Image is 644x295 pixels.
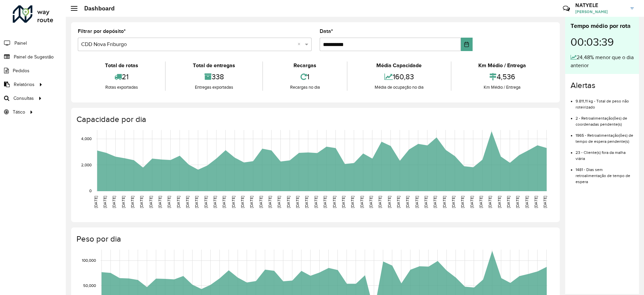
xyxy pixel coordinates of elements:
h4: Alertas [571,81,634,90]
div: Total de rotas [79,61,163,70]
button: Choose Date [461,38,473,51]
h4: Capacidade por dia [76,115,553,124]
text: [DATE] [240,196,245,208]
text: [DATE] [167,196,171,208]
div: Tempo médio por rota [571,22,634,31]
text: [DATE] [94,196,98,208]
span: Consultas [13,95,34,102]
text: 2,000 [81,163,92,167]
h4: Peso por dia [76,234,553,244]
div: Recargas [265,61,345,70]
span: Painel [14,40,27,47]
span: Pedidos [13,67,30,74]
text: [DATE] [451,196,455,208]
text: [DATE] [341,196,345,208]
li: 1481 - Dias sem retroalimentação de tempo de espera [576,162,634,185]
text: [DATE] [369,196,373,208]
div: 00:03:39 [571,31,634,53]
text: [DATE] [286,196,290,208]
text: [DATE] [304,196,309,208]
text: [DATE] [360,196,364,208]
text: [DATE] [295,196,300,208]
text: [DATE] [396,196,400,208]
text: [DATE] [103,196,107,208]
text: [DATE] [158,196,162,208]
h2: Dashboard [77,5,115,12]
text: [DATE] [479,196,483,208]
label: Data [320,27,333,35]
text: [DATE] [149,196,153,208]
div: 160,83 [349,70,449,84]
text: [DATE] [332,196,336,208]
text: [DATE] [350,196,355,208]
li: 23 - Cliente(s) fora da malha viária [576,144,634,162]
span: Relatórios [14,81,35,88]
div: 24,48% menor que o dia anterior [571,53,634,70]
text: [DATE] [222,196,226,208]
div: Média de ocupação no dia [349,84,449,91]
div: Entregas exportadas [167,84,260,91]
div: 4,536 [453,70,551,84]
text: 0 [89,188,92,193]
div: Recargas no dia [265,84,345,91]
text: [DATE] [543,196,547,208]
text: [DATE] [460,196,465,208]
text: [DATE] [534,196,538,208]
text: [DATE] [433,196,437,208]
text: [DATE] [268,196,272,208]
span: Tático [13,109,25,116]
text: [DATE] [185,196,190,208]
li: 2 - Retroalimentação(ões) de coordenadas pendente(s) [576,110,634,127]
div: 1 [265,70,345,84]
text: [DATE] [130,196,135,208]
text: [DATE] [112,196,116,208]
text: 4,000 [81,137,92,141]
li: 1965 - Retroalimentação(ões) de tempo de espera pendente(s) [576,127,634,144]
text: [DATE] [176,196,180,208]
text: [DATE] [506,196,511,208]
text: [DATE] [277,196,281,208]
text: [DATE] [231,196,235,208]
div: 338 [167,70,260,84]
span: Painel de Sugestão [14,53,54,60]
label: Filtrar por depósito [78,27,126,35]
text: [DATE] [204,196,208,208]
text: [DATE] [249,196,254,208]
text: [DATE] [488,196,492,208]
div: Km Médio / Entrega [453,61,551,70]
text: [DATE] [442,196,446,208]
text: [DATE] [515,196,520,208]
div: Média Capacidade [349,61,449,70]
li: 9.811,11 kg - Total de peso não roteirizado [576,93,634,110]
text: [DATE] [121,196,125,208]
text: [DATE] [525,196,529,208]
text: [DATE] [405,196,410,208]
h3: NATYELE [575,2,626,8]
text: [DATE] [259,196,263,208]
text: [DATE] [314,196,318,208]
text: [DATE] [213,196,217,208]
div: Total de entregas [167,61,260,70]
text: [DATE] [378,196,382,208]
text: [DATE] [470,196,474,208]
div: 21 [79,70,163,84]
text: [DATE] [387,196,391,208]
div: Rotas exportadas [79,84,163,91]
text: 100,000 [82,258,96,263]
text: [DATE] [194,196,199,208]
div: Km Médio / Entrega [453,84,551,91]
span: Clear all [298,40,303,48]
text: 50,000 [83,283,96,288]
text: [DATE] [415,196,419,208]
text: [DATE] [497,196,501,208]
span: [PERSON_NAME] [575,9,626,15]
a: Contato Rápido [559,1,574,16]
text: [DATE] [424,196,428,208]
text: [DATE] [139,196,144,208]
text: [DATE] [323,196,327,208]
